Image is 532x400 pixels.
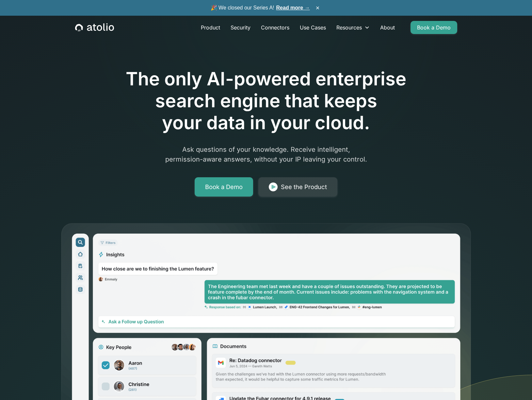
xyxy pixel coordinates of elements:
[141,145,392,164] p: Ask questions of your knowledge. Receive intelligent, permission-aware answers, without your IP l...
[411,21,457,34] a: Book a Demo
[211,4,310,12] span: 🎉 We closed our Series A!
[336,24,362,31] div: Resources
[295,21,331,34] a: Use Cases
[75,23,114,32] a: home
[276,5,310,10] a: Read more →
[375,21,400,34] a: About
[225,21,256,34] a: Security
[314,4,322,11] button: ×
[281,183,327,192] div: See the Product
[256,21,295,34] a: Connectors
[195,177,253,197] a: Book a Demo
[99,68,433,134] h1: The only AI-powered enterprise search engine that keeps your data in your cloud.
[331,21,375,34] div: Resources
[196,21,225,34] a: Product
[258,177,337,197] a: See the Product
